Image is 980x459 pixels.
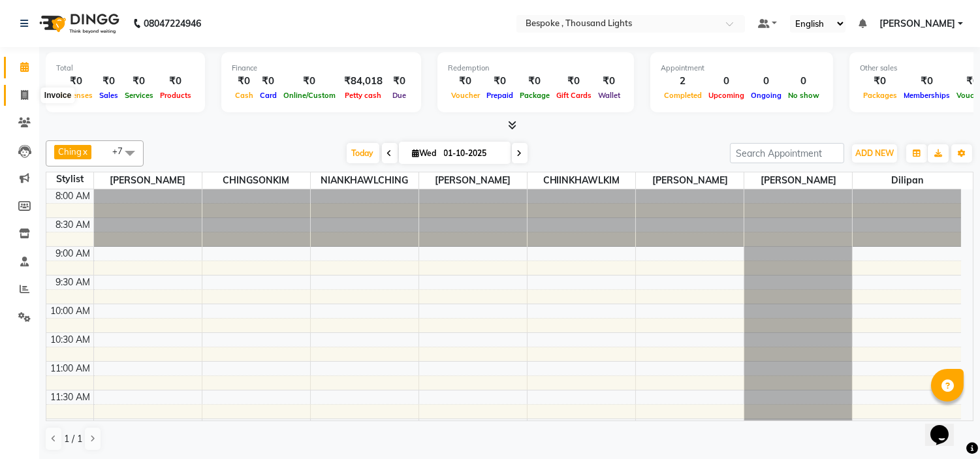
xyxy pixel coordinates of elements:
span: [PERSON_NAME] [879,17,955,31]
div: Total [56,63,195,74]
span: Upcoming [705,91,748,100]
span: 1 / 1 [64,432,82,446]
div: ₹0 [96,74,121,89]
input: 2025-10-01 [440,144,505,163]
div: ₹0 [448,74,483,89]
span: Wallet [595,91,624,100]
div: ₹0 [595,74,624,89]
div: 0 [705,74,748,89]
div: 10:00 AM [48,304,93,318]
div: 0 [748,74,785,89]
span: Card [257,91,280,100]
span: Online/Custom [280,91,339,100]
span: [PERSON_NAME] [636,172,744,189]
div: 0 [785,74,823,89]
div: ₹0 [232,74,257,89]
b: 08047224946 [144,5,201,42]
span: +7 [112,146,133,156]
span: Completed [661,91,705,100]
div: ₹0 [900,74,953,89]
span: Sales [96,91,121,100]
span: ADD NEW [855,148,894,158]
div: Stylist [46,172,93,186]
div: ₹0 [157,74,195,89]
div: ₹0 [257,74,280,89]
div: Redemption [448,63,624,74]
div: ₹0 [483,74,516,89]
div: 9:00 AM [54,247,93,261]
span: No show [785,91,823,100]
span: Ongoing [748,91,785,100]
span: CHIINKHAWLKIM [528,172,635,189]
div: Finance [232,63,411,74]
a: x [82,146,87,157]
span: Today [347,143,379,163]
div: ₹84,018 [339,74,388,89]
div: 10:30 AM [48,333,93,347]
span: Gift Cards [553,91,595,100]
span: Memberships [900,91,953,100]
button: ADD NEW [852,144,897,163]
div: ₹0 [56,74,96,89]
span: Package [516,91,553,100]
span: [PERSON_NAME] [744,172,852,189]
input: Search Appointment [730,143,844,163]
div: ₹0 [860,74,900,89]
div: 11:30 AM [48,390,93,404]
div: ₹0 [516,74,553,89]
span: Dilipan [853,172,961,189]
img: logo [33,5,123,42]
span: NIANKHAWLCHING [311,172,419,189]
div: Invoice [41,87,74,103]
div: 8:00 AM [54,189,93,203]
div: 8:30 AM [54,218,93,232]
div: Appointment [661,63,823,74]
span: Prepaid [483,91,516,100]
div: ₹0 [553,74,595,89]
span: Due [389,91,409,100]
iframe: chat widget [925,407,967,446]
div: ₹0 [121,74,157,89]
span: Services [121,91,157,100]
div: 2 [661,74,705,89]
span: Voucher [448,91,483,100]
div: ₹0 [280,74,339,89]
span: Ching [58,146,82,157]
span: Cash [232,91,257,100]
div: 9:30 AM [54,276,93,289]
div: ₹0 [388,74,411,89]
span: [PERSON_NAME] [419,172,527,189]
span: CHINGSONKIM [202,172,310,189]
span: Packages [860,91,900,100]
div: 12:00 PM [49,419,93,433]
span: [PERSON_NAME] [94,172,202,189]
div: 11:00 AM [48,362,93,375]
span: Products [157,91,195,100]
span: Petty cash [342,91,385,100]
span: Wed [409,148,440,158]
